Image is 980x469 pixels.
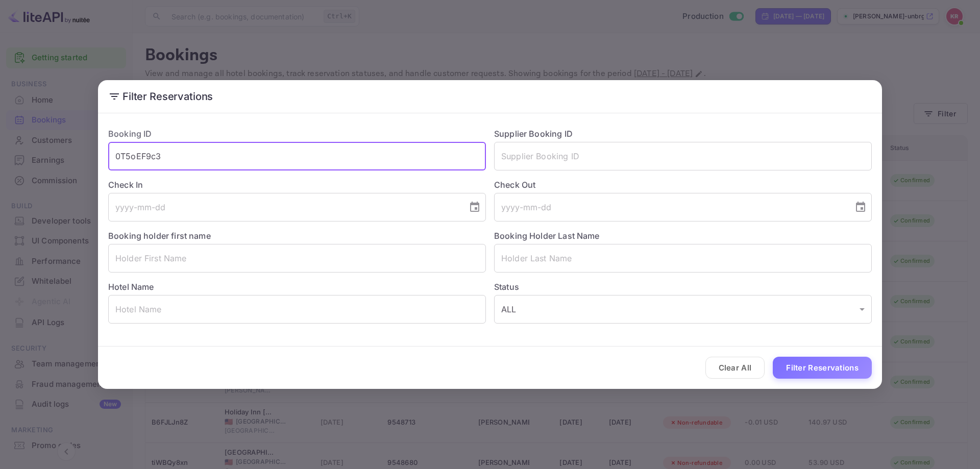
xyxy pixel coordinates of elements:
button: Choose date [850,197,871,217]
label: Check In [108,179,486,191]
label: Supplier Booking ID [494,129,573,139]
label: Check Out [494,179,872,191]
label: Booking Holder Last Name [494,231,600,241]
label: Status [494,281,872,293]
input: Hotel Name [108,295,486,324]
label: Booking ID [108,129,152,139]
label: Hotel Name [108,282,154,292]
div: ALL [494,295,872,324]
input: Holder Last Name [494,244,872,273]
input: Supplier Booking ID [494,142,872,170]
button: Filter Reservations [773,357,872,379]
input: Booking ID [108,142,486,170]
input: Holder First Name [108,244,486,273]
h2: Filter Reservations [98,80,882,113]
button: Clear All [705,357,765,379]
input: yyyy-mm-dd [494,193,846,221]
input: yyyy-mm-dd [108,193,460,221]
label: Booking holder first name [108,231,211,241]
button: Choose date [464,197,485,217]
